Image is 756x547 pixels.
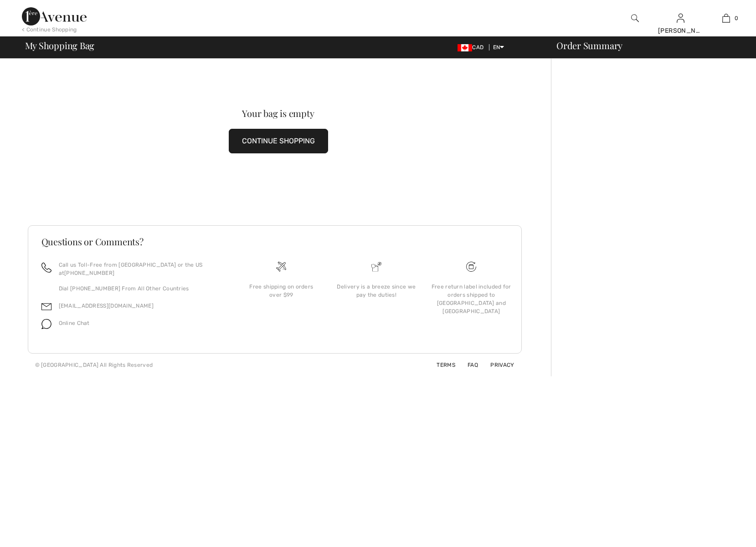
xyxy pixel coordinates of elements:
img: search the website [631,13,639,24]
img: email [41,302,51,312]
a: Terms [426,362,455,368]
img: 1ère Avenue [22,7,87,25]
div: < Continue Shopping [22,25,77,34]
div: [PERSON_NAME] [658,26,703,35]
span: CAD [458,44,487,51]
a: Sign In [677,14,684,22]
a: 0 [704,13,748,24]
p: Call us Toll-Free from [GEOGRAPHIC_DATA] or the US at [59,261,223,277]
div: Free return label included for orders shipped to [GEOGRAPHIC_DATA] and [GEOGRAPHIC_DATA] [431,283,511,315]
a: [EMAIL_ADDRESS][DOMAIN_NAME] [59,303,154,309]
a: Privacy [479,362,514,368]
a: [PHONE_NUMBER] [64,270,114,276]
p: Dial [PHONE_NUMBER] From All Other Countries [59,284,223,293]
img: chat [41,319,51,329]
a: FAQ [457,362,478,368]
span: 0 [735,14,738,22]
div: Order Summary [545,41,751,50]
span: My Shopping Bag [25,41,95,50]
span: EN [493,44,504,51]
img: call [41,263,51,273]
img: My Bag [722,13,730,24]
div: Delivery is a breeze since we pay the duties! [336,283,417,299]
button: CONTINUE SHOPPING [229,129,328,153]
img: Free shipping on orders over $99 [466,262,476,272]
div: © [GEOGRAPHIC_DATA] All Rights Reserved [35,361,153,369]
span: Online Chat [59,320,90,326]
div: Free shipping on orders over $99 [241,283,321,299]
img: My Info [677,13,684,24]
img: Delivery is a breeze since we pay the duties! [371,262,381,272]
h3: Questions or Comments? [41,237,508,246]
img: Free shipping on orders over $99 [276,262,286,272]
img: Canadian Dollar [458,44,472,51]
div: Your bag is empty [53,109,504,118]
